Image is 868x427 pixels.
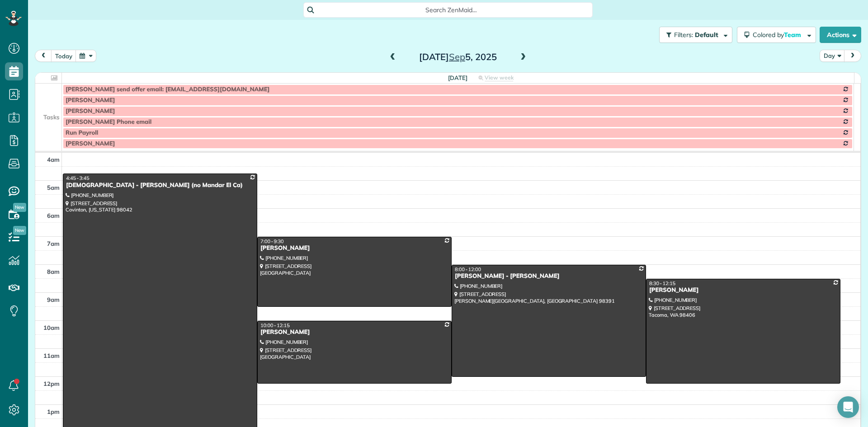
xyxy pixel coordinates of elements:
[820,27,861,43] button: Actions
[66,97,115,104] span: [PERSON_NAME]
[47,240,60,247] span: 7am
[784,31,802,39] span: Team
[51,50,76,62] button: today
[13,226,26,235] span: New
[260,328,449,336] div: [PERSON_NAME]
[66,118,151,126] span: [PERSON_NAME] Phone email
[449,51,465,62] span: Sep
[66,175,90,181] span: 4:45 - 3:45
[43,352,60,359] span: 11am
[659,27,732,43] button: Filters: Default
[737,27,816,43] button: Colored byTeam
[695,31,719,39] span: Default
[47,156,60,163] span: 4am
[66,108,115,115] span: [PERSON_NAME]
[66,129,98,136] span: Run Payroll
[66,140,115,147] span: [PERSON_NAME]
[820,50,845,62] button: Day
[674,31,693,39] span: Filters:
[837,396,859,418] div: Open Intercom Messenger
[47,212,60,219] span: 6am
[401,52,514,62] h2: [DATE] 5, 2025
[448,74,467,81] span: [DATE]
[455,266,481,272] span: 8:00 - 12:00
[47,184,60,191] span: 5am
[43,380,60,387] span: 12pm
[260,244,449,252] div: [PERSON_NAME]
[43,324,60,331] span: 10am
[649,280,675,286] span: 8:30 - 12:15
[13,203,26,212] span: New
[66,86,269,93] span: [PERSON_NAME] send offer email: [EMAIL_ADDRESS][DOMAIN_NAME]
[753,31,804,39] span: Colored by
[47,296,60,303] span: 9am
[485,74,514,81] span: View week
[454,272,643,280] div: [PERSON_NAME] - [PERSON_NAME]
[260,238,284,244] span: 7:00 - 9:30
[844,50,861,62] button: next
[649,286,838,294] div: [PERSON_NAME]
[66,182,255,189] div: [DEMOGRAPHIC_DATA] - [PERSON_NAME] (no Mandar El Ca)
[35,50,52,62] button: prev
[260,322,290,328] span: 10:00 - 12:15
[47,268,60,275] span: 8am
[47,408,60,415] span: 1pm
[655,27,732,43] a: Filters: Default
